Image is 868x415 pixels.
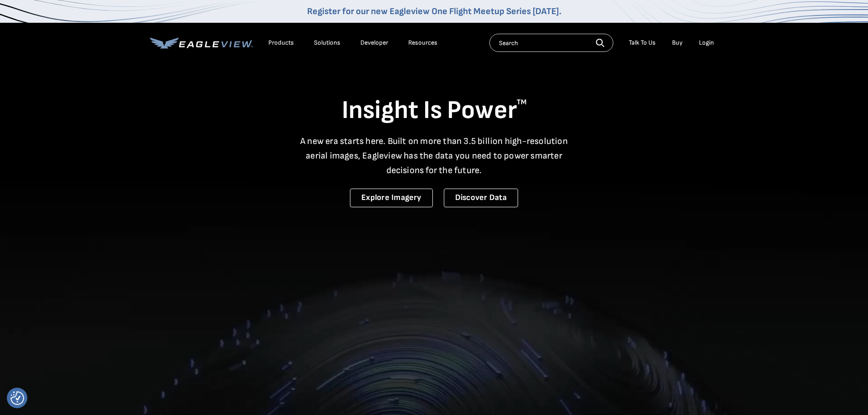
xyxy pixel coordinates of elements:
[699,39,714,47] div: Login
[10,391,24,405] button: Consent Preferences
[295,134,574,178] p: A new era starts here. Built on more than 3.5 billion high-resolution aerial images, Eagleview ha...
[489,34,613,52] input: Search
[408,39,437,47] div: Resources
[629,39,656,47] div: Talk To Us
[672,39,683,47] a: Buy
[517,98,527,107] sup: TM
[307,6,561,17] a: Register for our new Eagleview One Flight Meetup Series [DATE].
[350,189,433,207] a: Explore Imagery
[444,189,518,207] a: Discover Data
[360,39,388,47] a: Developer
[268,39,294,47] div: Products
[314,39,340,47] div: Solutions
[10,391,24,405] img: Revisit consent button
[150,95,719,127] h1: Insight Is Power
